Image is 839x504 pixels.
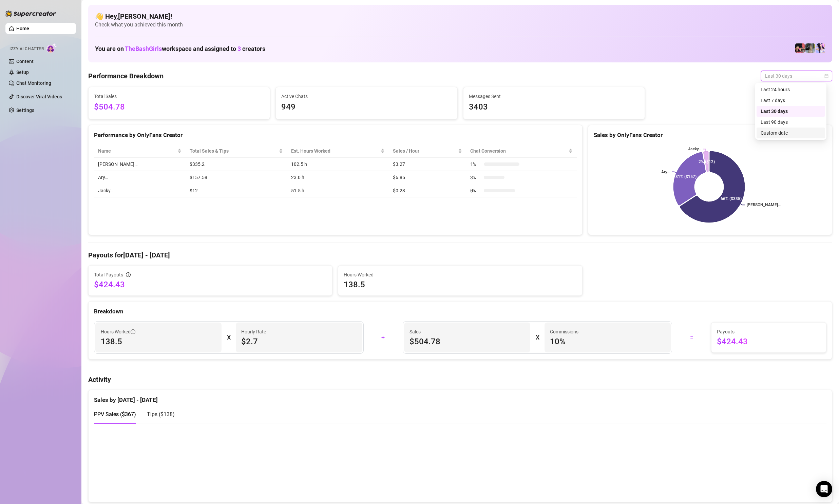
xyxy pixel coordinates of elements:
span: Messages Sent [469,93,639,100]
span: 10 % [550,336,665,347]
th: Name [94,144,186,158]
td: $12 [186,184,287,197]
td: $6.85 [389,171,466,184]
span: Total Payouts [94,271,123,278]
span: Izzy AI Chatter [9,46,44,52]
text: Jacky… [688,147,701,152]
span: 3 [237,45,241,52]
span: Name [98,147,176,155]
span: Total Sales [94,93,264,100]
h1: You are on workspace and assigned to creators [95,45,265,53]
div: X [227,332,230,343]
span: Sales [409,328,525,335]
h4: Payouts for [DATE] - [DATE] [88,250,832,260]
span: 3 % [470,174,481,181]
text: [PERSON_NAME]… [747,203,781,208]
div: Last 90 days [761,118,821,126]
a: Content [16,59,34,64]
td: 102.5 h [287,158,389,171]
div: Custom date [761,129,821,137]
td: $335.2 [186,158,287,171]
span: Hours Worked [344,271,576,278]
div: Sales by [DATE] - [DATE] [94,390,826,405]
text: Ary… [661,170,670,174]
th: Sales / Hour [389,144,466,158]
img: Ary [816,43,825,53]
img: AI Chatter [46,43,57,53]
span: info-circle [131,329,135,334]
span: Hours Worked [101,328,135,335]
span: info-circle [126,272,131,277]
span: $504.78 [94,101,264,114]
div: Last 30 days [761,108,821,115]
div: Performance by OnlyFans Creator [94,131,577,140]
span: Check what you achieved this month [95,21,825,28]
div: Last 7 days [761,97,821,104]
span: Tips ( $138 ) [147,411,175,418]
span: PPV Sales ( $367 ) [94,411,136,418]
span: 3403 [469,101,639,114]
a: Setup [16,70,29,75]
div: X [536,332,539,343]
span: calendar [824,74,828,78]
span: $504.78 [409,336,525,347]
img: logo-BBDzfeDw.svg [5,10,56,17]
span: Total Sales & Tips [190,147,278,155]
div: + [368,332,399,343]
div: Last 7 days [757,95,825,106]
span: $2.7 [241,336,357,347]
article: Commissions [550,328,578,335]
span: 0 % [470,187,481,194]
div: Last 90 days [757,117,825,128]
td: $0.23 [389,184,466,197]
div: Sales by OnlyFans Creator [594,131,826,140]
td: $157.58 [186,171,287,184]
div: Custom date [757,128,825,138]
div: Last 30 days [757,106,825,117]
a: Settings [16,108,34,113]
a: Home [16,26,29,31]
img: Jacky [795,43,805,53]
span: $424.43 [717,336,821,347]
a: Discover Viral Videos [16,94,62,99]
img: Brenda [805,43,815,53]
div: Last 24 hours [757,84,825,95]
a: Chat Monitoring [16,80,51,86]
div: Est. Hours Worked [291,147,380,155]
span: TheBashGirls [125,45,162,52]
td: $3.27 [389,158,466,171]
th: Chat Conversion [466,144,577,158]
span: $424.43 [94,279,327,290]
span: Payouts [717,328,821,335]
td: 23.0 h [287,171,389,184]
div: Open Intercom Messenger [816,481,832,497]
span: Sales / Hour [393,147,456,155]
td: [PERSON_NAME]… [94,158,186,171]
td: Ary… [94,171,186,184]
span: 138.5 [101,336,216,347]
th: Total Sales & Tips [186,144,287,158]
div: Breakdown [94,307,826,316]
span: 949 [281,101,452,114]
h4: Performance Breakdown [88,71,164,81]
h4: Activity [88,375,832,384]
span: Active Chats [281,93,452,100]
td: Jacky… [94,184,186,197]
h4: 👋 Hey, [PERSON_NAME] ! [95,12,825,21]
span: Last 30 days [765,71,828,81]
article: Hourly Rate [241,328,266,335]
div: Last 24 hours [761,86,821,93]
div: = [676,332,707,343]
span: Chat Conversion [470,147,567,155]
span: 138.5 [344,279,576,290]
td: 51.5 h [287,184,389,197]
span: 1 % [470,160,481,168]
